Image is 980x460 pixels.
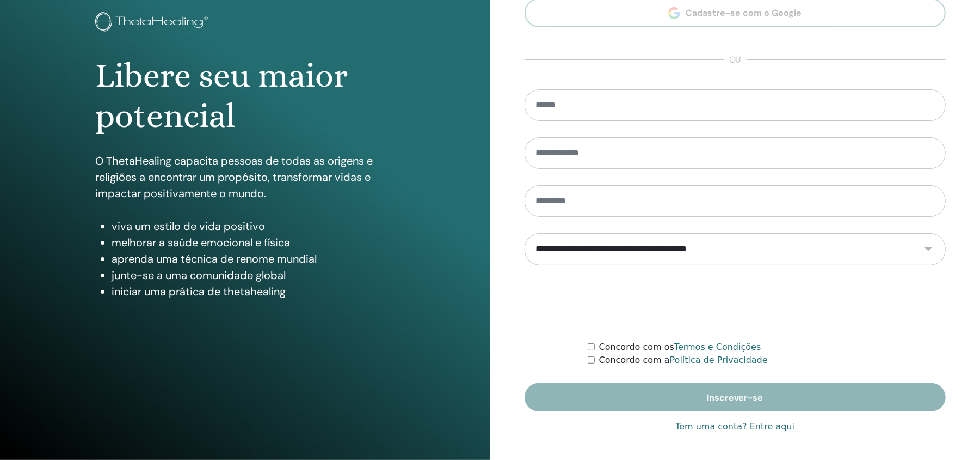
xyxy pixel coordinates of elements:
[675,420,794,433] a: Tem uma conta? Entre aqui
[599,342,674,352] font: Concordo com os
[95,154,373,201] font: O ThetaHealing capacita pessoas de todas as origens e religiões a encontrar um propósito, transfo...
[112,268,286,282] font: junte-se a uma comunidade global
[670,355,768,365] a: Política de Privacidade
[652,282,818,324] iframe: reCAPTCHA
[674,342,761,352] a: Termos e Condições
[112,219,265,233] font: viva um estilo de vida positivo
[112,235,290,250] font: melhorar a saúde emocional e física
[112,285,286,299] font: iniciar uma prática de thetahealing
[599,355,670,365] font: Concordo com a
[729,54,741,65] font: ou
[675,421,794,432] font: Tem uma conta? Entre aqui
[95,56,348,135] font: Libere seu maior potencial
[112,252,317,266] font: aprenda uma técnica de renome mundial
